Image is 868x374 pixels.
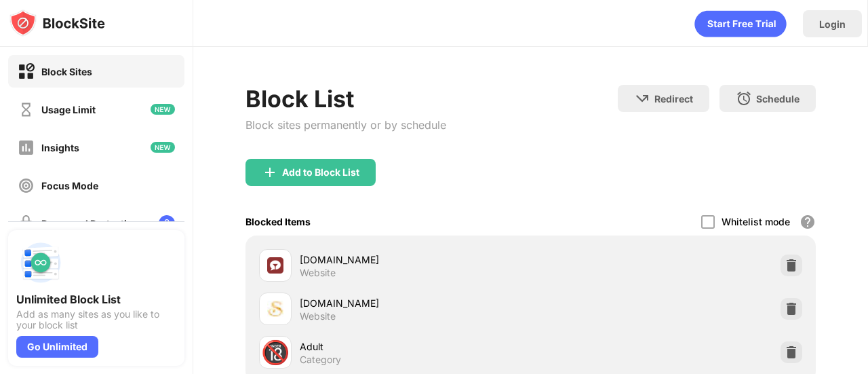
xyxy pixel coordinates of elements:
div: Block sites permanently or by schedule [245,118,446,132]
img: block-on.svg [18,63,35,80]
div: [DOMAIN_NAME] [300,253,531,267]
img: focus-off.svg [18,177,35,194]
div: Unlimited Block List [16,293,176,306]
img: new-icon.svg [151,104,175,115]
img: password-protection-off.svg [18,215,35,232]
div: Block List [245,85,446,113]
div: Login [819,18,846,30]
div: Password Protection [41,218,139,229]
div: Usage Limit [41,104,96,115]
img: lock-menu.svg [159,215,175,231]
div: 🔞 [261,339,290,367]
div: Redirect [654,93,693,105]
div: Add to Block List [282,167,359,178]
div: Block Sites [41,66,92,77]
img: logo-blocksite.svg [9,10,105,37]
div: [DOMAIN_NAME] [300,296,531,310]
img: favicons [267,257,283,274]
div: Blocked Items [245,216,311,227]
div: animation [694,10,787,37]
img: new-icon.svg [151,142,175,153]
img: insights-off.svg [18,139,35,156]
div: Website [300,310,336,322]
div: Focus Mode [41,180,98,191]
div: Website [300,267,336,279]
div: Go Unlimited [16,336,98,358]
div: Schedule [756,93,800,105]
div: Insights [41,142,79,153]
div: Category [300,354,341,366]
img: push-block-list.svg [16,238,65,287]
div: Add as many sites as you like to your block list [16,309,176,331]
div: Whitelist mode [722,216,790,227]
img: time-usage-off.svg [18,101,35,118]
div: Adult [300,339,531,354]
img: favicons [267,301,283,317]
